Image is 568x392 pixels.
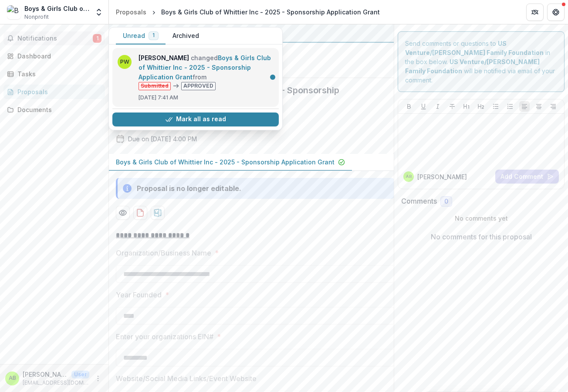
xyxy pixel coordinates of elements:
div: Tasks [17,69,98,78]
a: Proposals [112,6,150,18]
div: Documents [17,105,98,114]
div: Alexis Baez [406,174,412,179]
p: No comments for this proposal [431,232,532,242]
button: Bold [404,101,414,112]
p: Organization/Business Name [116,248,211,258]
p: [EMAIL_ADDRESS][DOMAIN_NAME] [23,379,89,387]
a: Dashboard [3,49,105,63]
div: Dashboard [17,51,98,61]
button: Add Comment [495,170,559,184]
span: Notifications [17,35,93,42]
img: Boys & Girls Club of Whittier Inc [7,5,21,19]
p: No comments yet [401,214,561,223]
button: More [93,373,103,384]
button: Strike [447,101,457,112]
button: Notifications1 [3,31,105,45]
span: 1 [152,32,155,38]
button: Preview 532d801c-2bc6-4889-a5ca-5fb6a3c5041d-0.pdf [116,206,130,220]
p: changed from [139,53,274,90]
button: Underline [418,101,429,112]
button: Align Right [548,101,558,112]
button: download-proposal [151,206,165,220]
button: Unread [116,27,166,44]
span: 1 [93,34,101,43]
a: Tasks [3,67,105,81]
button: Mark all as read [112,112,279,126]
a: Proposals [3,85,105,99]
p: User [71,371,89,378]
nav: breadcrumb [112,6,383,18]
button: Align Center [534,101,544,112]
button: Get Help [547,3,565,21]
div: Boys & Girls Club of Whittier Inc [24,4,89,13]
button: Align Left [519,101,530,112]
button: download-proposal [133,206,147,220]
p: [PERSON_NAME] [23,370,68,379]
button: Ordered List [505,101,515,112]
h2: Comments [401,197,437,205]
button: Italicize [433,101,443,112]
button: Open entity switcher [93,3,105,21]
span: Nonprofit [24,13,49,21]
button: Heading 1 [461,101,472,112]
strong: US Venture/[PERSON_NAME] Family Foundation [405,58,540,75]
button: Partners [526,3,544,21]
div: Send comments or questions to in the box below. will be notified via email of your comment. [398,31,565,92]
p: Website/Social Media Links/Event Website [116,373,257,384]
a: Documents [3,102,105,117]
p: Enter your organizations EIN# [116,331,213,342]
p: Due on [DATE] 4:00 PM [128,134,197,143]
div: Alexis Baez [9,375,16,381]
span: 0 [444,198,448,205]
p: [PERSON_NAME] [417,172,467,181]
div: Boys & Girls Club of Whittier Inc - 2025 - Sponsorship Application Grant [161,7,380,17]
p: Year Founded [116,290,162,300]
button: Archived [166,27,206,44]
button: Bullet List [490,101,501,112]
button: Heading 2 [476,101,486,112]
div: Proposals [17,87,98,96]
a: Boys & Girls Club of Whittier Inc - 2025 - Sponsorship Application Grant [139,54,271,81]
p: Boys & Girls Club of Whittier Inc - 2025 - Sponsorship Application Grant [116,157,335,167]
div: Proposal is no longer editable. [137,183,241,194]
div: Proposals [116,7,146,17]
